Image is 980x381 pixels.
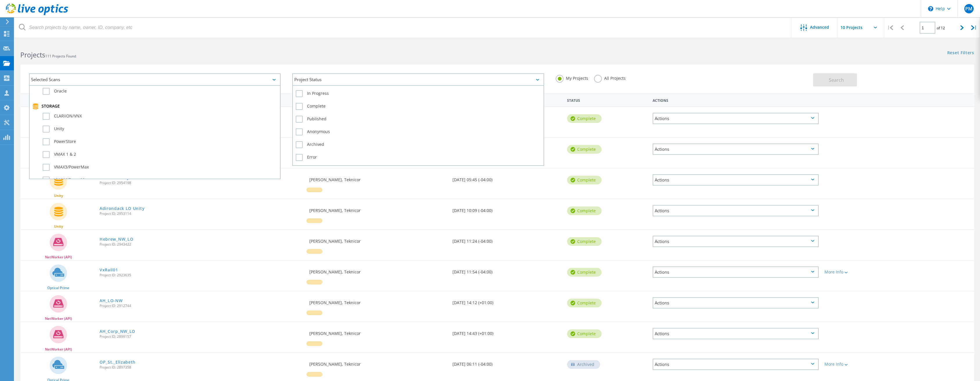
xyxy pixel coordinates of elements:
span: Project ID: 2954198 [100,181,304,185]
label: Anonymous [296,128,540,135]
div: [DATE] 14:43 (+01:00) [450,322,564,341]
a: Live Optics Dashboard [6,12,68,16]
div: Actions [650,95,822,105]
div: Actions [653,174,819,186]
a: Adirondack LO Unity [100,206,145,211]
div: [PERSON_NAME], Teknicor [306,199,450,218]
span: Optical Prime [47,286,69,290]
div: Complete [567,176,602,184]
span: Advanced [810,25,829,29]
label: Complete [296,103,540,110]
div: [DATE] 11:54 (-04:00) [450,261,564,280]
div: Actions [653,359,819,370]
div: [PERSON_NAME], Teknicor [306,168,450,188]
span: NetWorker (API) [45,255,72,259]
div: Storage [33,104,277,109]
a: VxRail01 [100,268,118,272]
div: | [884,17,896,38]
div: [PERSON_NAME], Teknicor [306,291,450,311]
div: [DATE] 14:12 (+01:00) [450,291,564,311]
div: [PERSON_NAME], Teknicor [306,353,450,372]
svg: \n [928,6,933,11]
span: Project ID: 2943422 [100,243,304,246]
label: All Projects [594,75,626,80]
span: Project ID: 2923635 [100,273,304,277]
div: Complete [567,145,602,154]
div: Selected Scans [29,73,281,86]
div: Complete [567,268,602,277]
span: Project ID: 2897358 [100,366,304,369]
a: Reset Filters [947,51,974,56]
label: In Progress [296,90,540,97]
span: Unity [54,225,63,228]
div: [DATE] 05:45 (-04:00) [450,168,564,188]
div: Complete [567,329,602,338]
div: Archived [567,360,600,369]
span: Project ID: 2912744 [100,304,304,308]
button: Search [813,73,857,86]
label: Archived [296,141,540,148]
label: Error [296,154,540,161]
div: [PERSON_NAME], Teknicor [306,230,450,249]
label: Unity [43,126,277,133]
div: Actions [653,144,819,155]
div: Complete [567,114,602,123]
span: NetWorker (API) [45,348,72,351]
div: Complete [567,237,602,246]
div: Project Status [292,73,544,86]
div: Actions [653,328,819,339]
span: 111 Projects Found [45,54,76,59]
label: PowerStore [43,138,277,145]
div: [PERSON_NAME], Teknicor [306,322,450,341]
div: [PERSON_NAME], Teknicor [306,261,450,280]
div: Actions [653,205,819,216]
a: Hebrew_NW_LO [100,237,133,241]
span: Project ID: 2953114 [100,212,304,215]
div: Actions [653,297,819,309]
b: Projects [20,50,45,59]
div: Actions [653,266,819,278]
div: Actions [653,113,819,124]
div: More Info [824,362,895,366]
span: Project ID: 2899157 [100,335,304,338]
div: [DATE] 06:11 (-04:00) [450,353,564,372]
span: Unity [54,194,63,197]
div: Complete [567,206,602,215]
div: | [968,17,980,38]
input: Search projects by name, owner, ID, company, etc [15,17,792,38]
a: OP_St._Elizabeth [100,360,136,364]
a: Hebrew Unity LO [100,176,137,180]
label: VMAX 1 & 2 [43,151,277,158]
div: [DATE] 10:09 (-04:00) [450,199,564,218]
label: VMAX3/PowerMax [43,164,277,171]
label: Published [296,116,540,123]
div: More Info [824,270,895,274]
span: Search [829,77,844,83]
span: PM [965,6,972,11]
label: My Projects [556,75,588,80]
span: NetWorker (API) [45,317,72,320]
div: [DATE] 11:24 (-04:00) [450,230,564,249]
div: Complete [567,299,602,307]
div: Status [564,95,650,105]
label: CLARiiON/VNX [43,113,277,120]
a: AH_Corp_NW_LO [100,329,135,333]
label: VMAX4/PowerMax [43,177,277,184]
div: Actions [653,236,819,247]
span: of 12 [937,26,945,30]
label: Oracle [43,88,277,95]
a: AH_LO-NW [100,299,123,303]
